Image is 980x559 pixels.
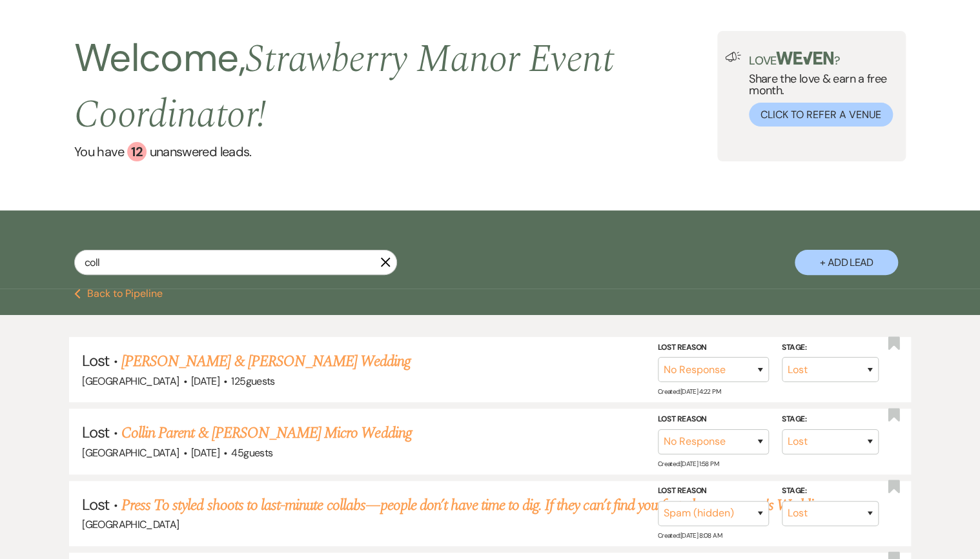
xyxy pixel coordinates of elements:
[658,387,720,396] span: Created: [DATE] 4:22 PM
[74,289,163,299] button: Back to Pipeline
[82,351,109,371] span: Lost
[74,31,717,142] h2: Welcome,
[658,531,722,540] span: Created: [DATE] 8:08 AM
[121,422,412,445] a: Collin Parent & [PERSON_NAME] Micro Wedding
[121,350,411,373] a: [PERSON_NAME] & [PERSON_NAME] Wedding
[749,103,893,127] button: Click to Refer a Venue
[749,52,898,66] p: Love ?
[191,446,219,460] span: [DATE]
[658,341,769,355] label: Lost Reason
[82,494,109,514] span: Lost
[776,52,833,65] img: weven-logo-green.svg
[82,374,179,388] span: [GEOGRAPHIC_DATA]
[782,412,879,427] label: Stage:
[725,52,741,62] img: loud-speaker-illustration.svg
[191,374,219,388] span: [DATE]
[658,460,719,468] span: Created: [DATE] 1:58 PM
[82,446,179,460] span: [GEOGRAPHIC_DATA]
[741,52,898,127] div: Share the love & earn a free month.
[121,494,827,517] a: Press To styled shoots to last-minute collabs—people don’t have time to dig. If they can’t find y...
[74,250,397,275] input: Search by name, event date, email address or phone number
[82,518,179,531] span: [GEOGRAPHIC_DATA]
[782,484,879,498] label: Stage:
[127,142,147,161] div: 12
[658,484,769,498] label: Lost Reason
[231,374,274,388] span: 125 guests
[795,250,898,275] button: + Add Lead
[231,446,272,460] span: 45 guests
[782,341,879,355] label: Stage:
[658,412,769,427] label: Lost Reason
[74,142,717,161] a: You have 12 unanswered leads.
[82,422,109,442] span: Lost
[74,30,613,145] span: Strawberry Manor Event Coordinator !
